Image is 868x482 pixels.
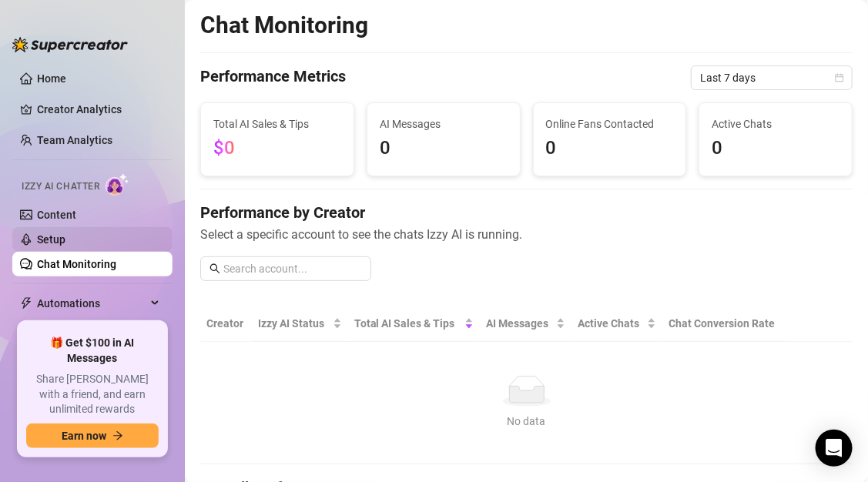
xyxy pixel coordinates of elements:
span: $0 [213,137,235,159]
span: Select a specific account to see the chats Izzy AI is running. [200,225,853,244]
span: Active Chats [712,115,840,132]
a: Team Analytics [37,134,112,146]
span: Earn now [62,430,106,442]
a: Home [37,72,66,85]
a: Setup [37,233,65,246]
th: AI Messages [480,306,571,342]
span: Izzy AI Status [258,315,329,332]
span: calendar [835,73,844,82]
span: Izzy AI Chatter [22,179,99,194]
span: Active Chats [578,315,644,332]
th: Total AI Sales & Tips [348,306,481,342]
a: Creator Analytics [37,97,160,122]
th: Creator [200,306,252,342]
img: AI Chatter [106,173,129,196]
span: AI Messages [486,315,553,332]
th: Chat Conversion Rate [662,306,787,342]
div: No data [213,413,840,430]
img: logo-BBDzfeDw.svg [12,37,128,52]
span: Automations [37,291,146,316]
span: 🎁 Get $100 in AI Messages [26,336,159,366]
h2: Chat Monitoring [200,11,368,40]
input: Search account... [223,260,362,277]
h4: Performance Metrics [200,65,346,90]
th: Izzy AI Status [252,306,347,342]
span: Online Fans Contacted [546,115,674,132]
button: Earn nowarrow-right [26,423,159,448]
span: Total AI Sales & Tips [213,115,341,132]
h4: Performance by Creator [200,202,853,223]
span: thunderbolt [20,297,32,310]
span: 0 [546,134,674,163]
span: AI Messages [380,115,508,132]
span: Share [PERSON_NAME] with a friend, and earn unlimited rewards [26,372,159,417]
span: 0 [712,134,840,163]
th: Active Chats [571,306,662,342]
span: Last 7 days [700,66,843,89]
a: Chat Monitoring [37,258,116,270]
span: arrow-right [112,430,123,441]
a: Content [37,209,76,221]
span: 0 [380,134,508,163]
div: Open Intercom Messenger [816,430,853,467]
span: Total AI Sales & Tips [354,315,462,332]
span: search [209,263,220,274]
